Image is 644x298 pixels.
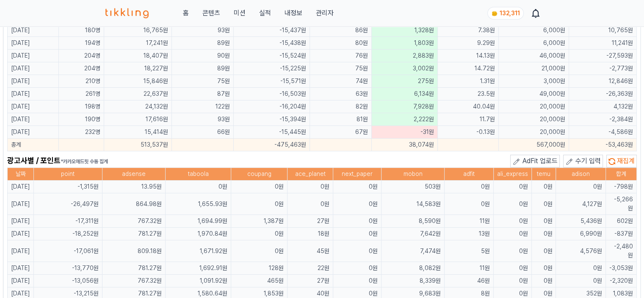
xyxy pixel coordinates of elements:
th: ali_express [494,168,532,181]
h2: 광고사별 / 포인트 [7,155,108,167]
td: 46,000원 [499,50,569,62]
td: 89원 [172,62,234,75]
td: 194명 [58,37,104,50]
td: [DATE] [8,228,34,240]
td: 10,765원 [569,24,637,37]
button: 재집계 [606,155,637,167]
td: 0원 [333,240,381,262]
td: 210명 [58,75,104,88]
td: 16,765원 [104,24,172,37]
td: 0원 [287,193,333,215]
td: [DATE] [8,215,34,228]
td: 0원 [333,228,381,240]
td: 767.32원 [102,275,165,287]
td: 93원 [172,24,234,37]
td: 38,074원 [371,139,437,151]
th: point [34,168,102,181]
td: -15,437원 [234,24,310,37]
td: 204명 [58,50,104,62]
td: [DATE] [8,62,59,75]
td: 81원 [310,113,371,126]
td: 18,407원 [104,50,172,62]
td: 0원 [556,262,605,275]
td: 1,387원 [231,215,287,228]
td: 0원 [494,181,532,193]
td: 0원 [532,193,556,215]
td: -3,053원 [605,262,636,275]
td: -13,770원 [34,262,102,275]
td: [DATE] [8,240,34,262]
td: [DATE] [8,88,59,100]
td: 5원 [444,240,493,262]
td: 0원 [532,262,556,275]
td: 0원 [494,275,532,287]
td: 총계 [8,139,59,151]
td: 864.98원 [102,193,165,215]
td: 27원 [287,275,333,287]
td: 80원 [310,37,371,50]
td: 1,694.99원 [166,215,231,228]
td: 0원 [494,193,532,215]
td: 17,616원 [104,113,172,126]
td: -13,056원 [34,275,102,287]
a: 실적 [259,8,271,18]
span: 132,311 [500,10,520,17]
th: 합계 [605,168,636,181]
td: 503원 [381,181,444,193]
td: -837원 [605,228,636,240]
td: 4,132원 [569,100,637,113]
td: 8,082원 [381,262,444,275]
td: 8,339원 [381,275,444,287]
td: 11원 [444,215,493,228]
td: 2,883원 [371,50,437,62]
th: adsense [102,168,165,181]
td: 66원 [172,126,234,139]
th: taboola [166,168,231,181]
td: 0원 [231,181,287,193]
span: AdFit 업로드 [522,157,558,165]
td: 23.5원 [437,88,498,100]
td: [DATE] [8,113,59,126]
td: [DATE] [8,181,34,193]
td: 11.7원 [437,113,498,126]
td: -27,593원 [569,50,637,62]
td: -15,394원 [234,113,310,126]
td: 0원 [494,240,532,262]
td: 0원 [333,262,381,275]
td: 809.18원 [102,240,165,262]
td: 1,091.92원 [166,275,231,287]
a: 홈 [182,8,188,18]
a: 콘텐츠 [202,8,220,18]
td: -15,445원 [234,126,310,139]
td: 22,637원 [104,88,172,100]
td: 14.72원 [437,62,498,75]
img: coin [491,10,498,17]
button: 미션 [233,8,245,18]
td: 93원 [172,113,234,126]
td: 49,000원 [499,88,569,100]
td: 7.38원 [437,24,498,37]
td: -475,463원 [234,139,310,151]
td: 7,474원 [381,240,444,262]
td: 204명 [58,62,104,75]
td: 24,132원 [104,100,172,113]
td: -18,252원 [34,228,102,240]
td: 0원 [333,181,381,193]
td: 74원 [310,75,371,88]
td: 8,590원 [381,215,444,228]
td: 781.27원 [102,262,165,275]
td: 0원 [231,193,287,215]
td: 0원 [231,228,287,240]
td: -0.13원 [437,126,498,139]
td: 21,000원 [499,62,569,75]
td: 0원 [556,181,605,193]
td: -16,204원 [234,100,310,113]
td: 1,803원 [371,37,437,50]
th: 날짜 [8,168,34,181]
td: 6,000원 [499,37,569,50]
td: 0원 [556,275,605,287]
td: -4,586원 [569,126,637,139]
td: 0원 [333,275,381,287]
td: 5,436원 [556,215,605,228]
td: 75원 [310,62,371,75]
